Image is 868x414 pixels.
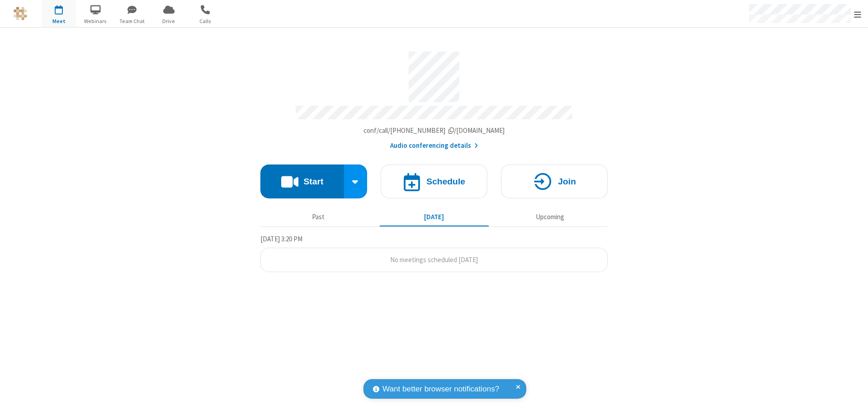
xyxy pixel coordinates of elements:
[495,208,604,226] button: Upcoming
[363,126,505,135] span: Copy my meeting room link
[260,165,344,198] button: Start
[344,165,368,198] div: Start conference options
[382,383,499,395] span: Want better browser notifications?
[381,165,487,198] button: Schedule
[426,177,465,186] h4: Schedule
[264,208,373,226] button: Past
[380,208,489,226] button: [DATE]
[303,177,323,186] h4: Start
[501,165,608,198] button: Join
[260,45,608,151] section: Account details
[42,17,76,25] span: Meet
[390,141,478,151] button: Audio conferencing details
[390,255,478,264] span: No meetings scheduled [DATE]
[14,7,27,20] img: QA Selenium DO NOT DELETE OR CHANGE
[363,126,505,136] button: Copy my meeting room linkCopy my meeting room link
[79,17,113,25] span: Webinars
[189,17,222,25] span: Calls
[115,17,149,25] span: Team Chat
[152,17,186,25] span: Drive
[260,235,302,243] span: [DATE] 3:20 PM
[558,177,576,186] h4: Join
[260,234,608,273] section: Today's Meetings
[845,390,861,408] iframe: Chat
